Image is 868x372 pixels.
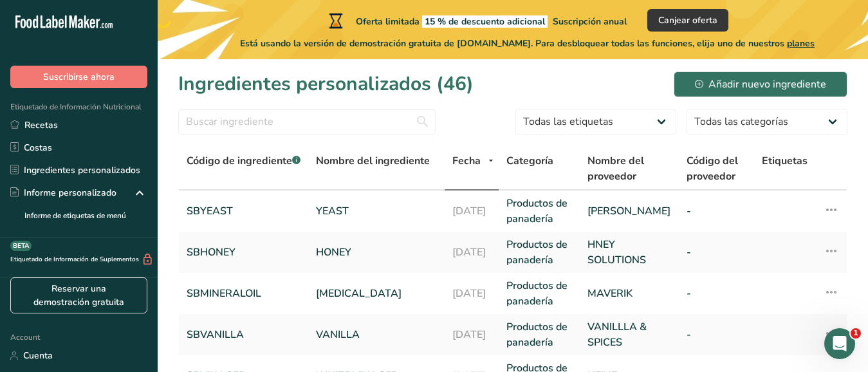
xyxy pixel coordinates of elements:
a: YEAST [316,203,437,219]
a: SBVANILLA [187,327,300,342]
a: [DATE] [452,203,491,219]
a: Productos de panadería [506,278,572,309]
button: Canjear oferta [647,9,728,32]
span: Suscribirse ahora [43,70,115,84]
span: Fecha [452,153,481,169]
a: [MEDICAL_DATA] [316,286,437,301]
a: [DATE] [452,245,491,260]
span: Suscripción anual [553,15,627,28]
a: SBHONEY [187,245,300,260]
iframe: Intercom live chat [824,328,855,359]
div: BETA [10,241,32,251]
a: - [687,245,746,260]
a: HONEY [316,245,437,260]
button: Suscribirse ahora [10,66,147,88]
a: Productos de panadería [506,319,572,350]
span: planes [787,37,815,50]
span: Nombre del ingrediente [316,153,430,169]
a: [PERSON_NAME] [587,203,671,219]
a: SBMINERALOIL [187,286,300,301]
span: Nombre del proveedor [587,153,671,184]
div: Informe personalizado [10,186,116,200]
a: SBYEAST [187,203,300,219]
a: Reservar una demostración gratuita [10,277,147,313]
a: - [687,327,746,342]
button: Añadir nuevo ingrediente [674,71,847,97]
a: VANILLLA & SPICES [587,319,671,350]
span: Código del proveedor [687,153,746,184]
input: Buscar ingrediente [178,109,436,135]
a: [DATE] [452,286,491,301]
a: - [687,286,746,301]
span: Categoría [506,153,553,169]
a: Productos de panadería [506,196,572,227]
div: Oferta limitada [326,13,627,28]
span: Canjear oferta [658,14,717,27]
div: Añadir nuevo ingrediente [695,77,826,92]
span: Código de ingrediente [187,154,300,168]
span: 15 % de descuento adicional [422,15,548,28]
a: [DATE] [452,327,491,342]
a: HNEY SOLUTIONS [587,237,671,268]
a: - [687,203,746,219]
span: 1 [851,328,861,339]
a: MAVERIK [587,286,671,301]
span: Etiquetas [762,153,808,169]
a: Productos de panadería [506,237,572,268]
span: Está usando la versión de demostración gratuita de [DOMAIN_NAME]. Para desbloquear todas las func... [240,37,815,50]
a: VANILLA [316,327,437,342]
h1: Ingredientes personalizados (46) [178,70,474,98]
